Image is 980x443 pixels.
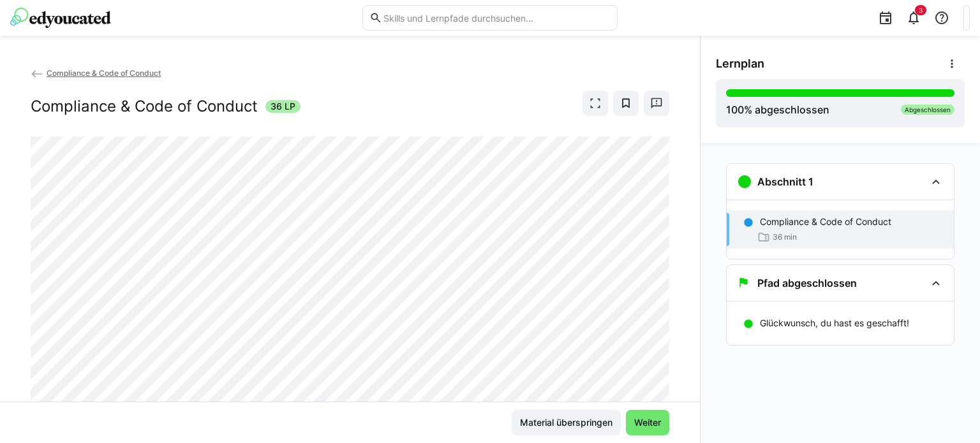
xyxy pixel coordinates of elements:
span: Lernplan [716,57,764,71]
a: Compliance & Code of Conduct [31,68,161,78]
span: Compliance & Code of Conduct [47,68,161,78]
p: Glückwunsch, du hast es geschafft! [760,317,909,330]
span: Weiter [632,416,663,429]
span: Material überspringen [518,416,614,429]
h3: Pfad abgeschlossen [757,277,857,289]
button: Weiter [626,410,669,435]
span: 3 [919,6,923,14]
button: Material überspringen [512,410,621,435]
span: 36 min [773,232,797,242]
span: 100 [726,103,744,116]
input: Skills und Lernpfade durchsuchen… [382,12,611,24]
h3: Abschnitt 1 [757,175,813,188]
span: 36 LP [271,100,295,113]
div: Abgeschlossen [901,105,954,115]
h2: Compliance & Code of Conduct [31,97,258,116]
div: % abgeschlossen [726,102,829,117]
p: Compliance & Code of Conduct [760,215,891,228]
